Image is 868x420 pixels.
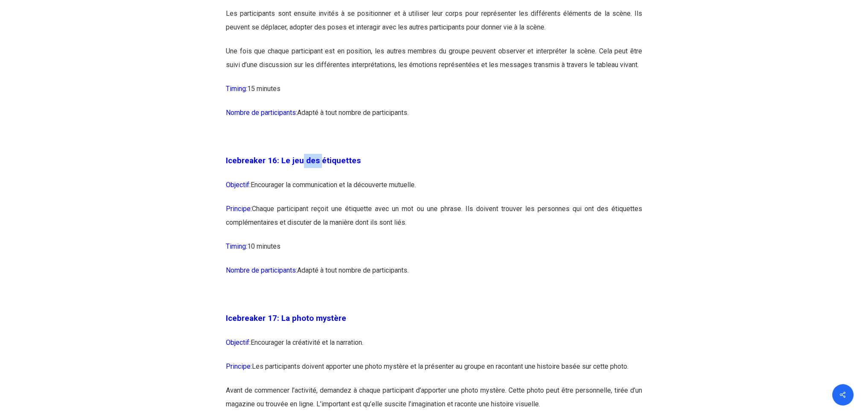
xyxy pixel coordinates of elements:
[226,338,251,347] span: Objectif:
[226,336,642,360] p: Encourager la créativité et la narration.
[226,362,252,370] span: Principe:
[226,82,642,106] p: 15 minutes
[226,106,642,130] p: Adapté à tout nombre de participants.
[226,109,297,117] span: Nombre de participants:
[226,240,642,264] p: 10 minutes
[226,178,642,202] p: Encourager la communication et la découverte mutuelle.
[226,44,642,82] p: Une fois que chaque participant est en position, les autres membres du groupe peuvent observer et...
[226,264,642,288] p: Adapté à tout nombre de participants.
[226,360,642,384] p: Les participants doivent apporter une photo mystère et la présenter au groupe en racontant une hi...
[226,205,252,213] span: Principe:
[226,85,247,93] span: Timing:
[226,181,251,189] span: Objectif:
[226,242,247,250] span: Timing:
[226,266,297,274] span: Nombre de participants:
[226,314,346,323] span: Icebreaker 17: La photo mystère
[226,156,361,165] span: Icebreaker 16: Le jeu des étiquettes
[226,202,642,240] p: Chaque participant reçoit une étiquette avec un mot ou une phrase. Ils doivent trouver les person...
[226,7,642,44] p: Les participants sont ensuite invités à se positionner et à utiliser leur corps pour représenter ...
